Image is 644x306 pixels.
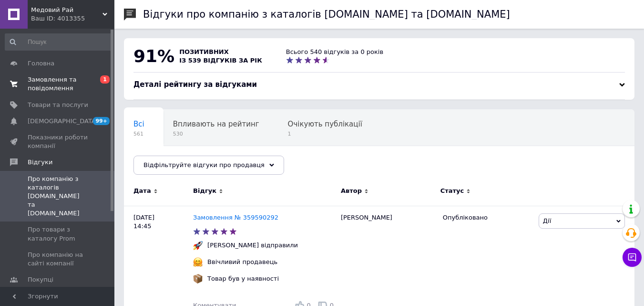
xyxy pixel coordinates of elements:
[193,241,203,250] img: :rocket:
[173,130,259,137] span: 530
[179,48,229,55] span: позитивних
[93,117,110,125] span: 99+
[173,120,259,128] span: Впливають на рейтинг
[28,117,98,126] span: [DEMOGRAPHIC_DATA]
[28,158,52,167] span: Відгуки
[28,59,54,68] span: Головна
[5,33,112,51] input: Пошук
[133,130,144,137] span: 561
[286,48,383,56] div: Всього 540 відгуків за 0 років
[28,225,88,243] span: Про товари з каталогу Prom
[440,187,464,195] span: Статус
[133,120,144,128] span: Всі
[28,175,88,218] span: Про компанію з каталогів [DOMAIN_NAME] та [DOMAIN_NAME]
[288,120,362,128] span: Очікують публікації
[28,275,53,284] span: Покупці
[133,80,625,90] div: Деталі рейтингу за відгуками
[133,46,174,66] span: 91%
[193,274,203,284] img: :package:
[193,257,203,267] img: :hugging_face:
[143,161,265,169] span: Відфільтруйте відгуки про продавця
[28,75,88,93] span: Замовлення та повідомлення
[288,130,362,137] span: 1
[124,146,249,182] div: Опубліковані без коментаря
[143,9,510,20] h1: Відгуки про компанію з каталогів [DOMAIN_NAME] та [DOMAIN_NAME]
[133,187,151,195] span: Дата
[28,101,88,109] span: Товари та послуги
[205,241,300,250] div: [PERSON_NAME] відправили
[193,187,216,195] span: Відгук
[28,133,88,150] span: Показники роботи компанії
[133,80,257,89] span: Деталі рейтингу за відгуками
[133,156,230,165] span: Опубліковані без комен...
[179,57,262,64] span: із 539 відгуків за рік
[443,213,532,222] div: Опубліковано
[100,75,110,84] span: 1
[341,187,362,195] span: Автор
[543,217,551,224] span: Дії
[31,6,102,14] span: Медовий Рай
[31,14,114,23] div: Ваш ID: 4013355
[205,274,281,283] div: Товар був у наявності
[623,248,642,267] button: Чат з покупцем
[28,251,88,268] span: Про компанію на сайті компанії
[205,258,280,266] div: Ввічливий продавець
[193,214,278,221] a: Замовлення № 359590292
